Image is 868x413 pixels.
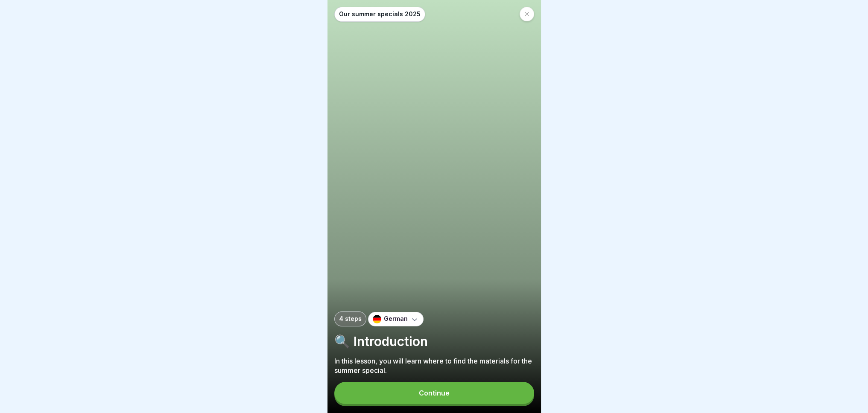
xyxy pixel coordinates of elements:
[419,389,450,397] font: Continue
[384,315,408,322] font: German
[339,315,362,322] font: 4 steps
[334,334,428,349] font: 🔍 Introduction
[373,315,381,323] img: de.svg
[339,10,421,17] font: Our summer specials 2025
[334,382,534,404] button: Continue
[334,357,532,375] font: In this lesson, you will learn where to find the materials for the summer special.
